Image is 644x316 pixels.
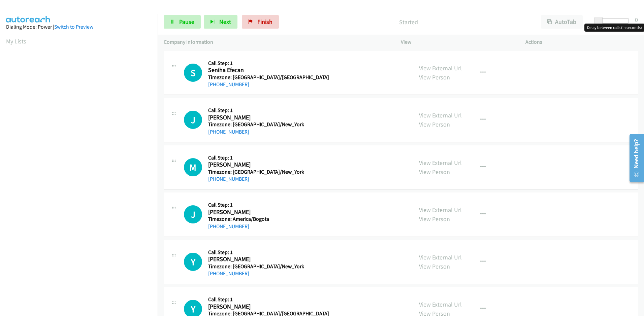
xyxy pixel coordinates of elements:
[184,158,202,176] div: The call is yet to be attempted
[164,15,201,29] a: Pause
[208,202,280,208] h5: Call Step: 1
[208,60,329,67] h5: Call Step: 1
[419,262,450,270] a: View Person
[242,15,279,29] a: Finish
[419,301,462,308] a: View External Url
[54,24,93,30] a: Switch to Preview
[208,255,280,263] h2: [PERSON_NAME]
[204,15,237,29] button: Next
[419,73,450,81] a: View Person
[208,223,249,230] a: [PHONE_NUMBER]
[208,161,280,169] h2: [PERSON_NAME]
[257,18,272,26] span: Finish
[208,74,329,81] h5: Timezone: [GEOGRAPHIC_DATA]/[GEOGRAPHIC_DATA]
[208,303,280,311] h2: [PERSON_NAME]
[208,249,304,256] h5: Call Step: 1
[541,15,583,29] button: AutoTab
[208,216,280,222] h5: Timezone: America/Bogota
[401,38,513,46] p: View
[208,121,304,128] h5: Timezone: [GEOGRAPHIC_DATA]/New_York
[208,114,280,121] h2: [PERSON_NAME]
[164,38,389,46] p: Company Information
[184,253,202,271] div: The call is yet to be attempted
[208,66,280,74] h2: Seniha Efecan
[419,111,462,119] a: View External Url
[208,263,304,270] h5: Timezone: [GEOGRAPHIC_DATA]/New_York
[208,270,249,277] a: [PHONE_NUMBER]
[184,158,202,176] h1: M
[419,120,450,128] a: View Person
[208,208,280,216] h2: [PERSON_NAME]
[208,81,249,87] a: [PHONE_NUMBER]
[208,176,249,182] a: [PHONE_NUMBER]
[208,169,304,175] h5: Timezone: [GEOGRAPHIC_DATA]/New_York
[179,18,194,26] span: Pause
[6,37,26,45] a: My Lists
[208,154,304,161] h5: Call Step: 1
[184,253,202,271] h1: Y
[419,168,450,176] a: View Person
[419,206,462,214] a: View External Url
[419,253,462,261] a: View External Url
[419,159,462,167] a: View External Url
[184,205,202,223] div: The call is yet to be attempted
[419,64,462,72] a: View External Url
[184,64,202,82] h1: S
[419,215,450,223] a: View Person
[624,131,644,185] iframe: Resource Center
[208,107,304,114] h5: Call Step: 1
[184,205,202,223] h1: J
[219,18,231,26] span: Next
[288,17,529,27] p: Started
[6,23,152,31] div: Dialing Mode: Power |
[525,38,638,46] p: Actions
[184,111,202,129] h1: J
[184,64,202,82] div: The call is yet to be attempted
[208,296,329,303] h5: Call Step: 1
[208,129,249,135] a: [PHONE_NUMBER]
[635,15,638,24] div: 0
